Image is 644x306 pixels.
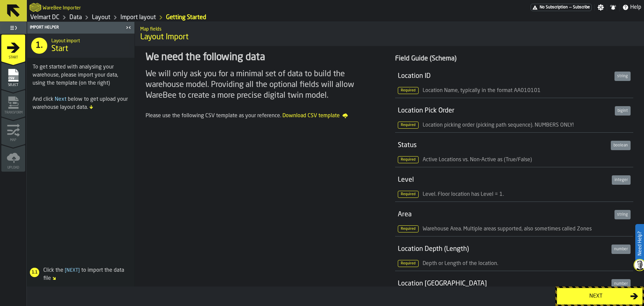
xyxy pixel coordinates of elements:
span: Upload [1,166,25,170]
li: menu Start [1,35,25,61]
label: button-toggle-Toggle Full Menu [1,23,25,33]
li: menu Select [1,62,25,89]
span: Subscribe [573,5,590,10]
h2: Sub Title [51,37,129,44]
span: Location Name, typically in the format AA010101 [423,88,541,93]
span: Layout Import [140,32,639,43]
div: Status [398,141,608,150]
span: Start [1,56,25,59]
div: Location Pick Order [398,106,612,116]
span: [ [65,268,66,273]
div: bigint [615,106,631,116]
a: link-to-/wh/i/f27944ef-e44e-4cb8-aca8-30c52093261f/designer [92,14,110,21]
span: Required [398,156,419,163]
label: button-toggle-Settings [595,4,607,11]
span: ] [78,268,80,273]
div: number [611,279,631,289]
span: Required [398,87,419,94]
span: Help [630,3,641,11]
a: logo-header [30,1,41,13]
div: Next [561,292,630,300]
span: No Subscription [540,5,568,10]
header: Import Helper [27,22,135,34]
span: 1.1 [30,270,39,275]
div: title-Layout Import [135,22,644,46]
a: link-to-/wh/i/f27944ef-e44e-4cb8-aca8-30c52093261f/pricing/ [531,4,592,11]
div: Location Depth (Length) [398,245,609,254]
div: Area [398,210,612,219]
div: Field Guide (Schema) [395,54,633,63]
a: link-to-/wh/i/f27944ef-e44e-4cb8-aca8-30c52093261f [30,14,59,21]
div: Menu Subscription [531,4,592,11]
li: menu Upload [1,145,25,172]
span: Select [1,83,25,87]
h2: Sub Title [140,25,639,32]
div: Location [GEOGRAPHIC_DATA] [398,279,609,289]
div: We will only ask you for a minimal set of data to build the warehouse model. Providing all the op... [146,69,384,101]
label: button-toggle-Close me [124,24,133,32]
div: integer [612,175,631,185]
span: Location picking order (picking path sequence). NUMBERS ONLY! [423,123,574,128]
span: Required [398,122,419,129]
div: 1. [31,38,47,54]
span: Start [51,44,68,54]
a: link-to-/wh/i/f27944ef-e44e-4cb8-aca8-30c52093261f/import/layout [166,14,206,21]
a: Download CSV template [282,112,348,121]
span: — [569,5,572,10]
span: Required [398,225,419,232]
span: Active Locations vs. Non-Active as (True/False) [423,157,532,163]
div: To get started with analysing your warehouse, please import your data, using the template (on the... [33,63,129,87]
li: menu Map [1,117,25,144]
span: Level. Floor location has Level = 1. [423,192,504,197]
span: Required [398,260,419,267]
div: boolean [611,141,631,150]
span: Transform [1,111,25,115]
div: title-Start [27,34,135,58]
div: We need the following data [146,51,384,63]
div: number [611,245,631,254]
span: Next [63,268,81,273]
span: Required [398,191,419,198]
span: Please use the following CSV template as your reference. [146,113,281,119]
h2: Sub Title [43,4,81,11]
span: Warehouse Area. Multiple areas supported, also sometimes called Zones [423,226,592,232]
div: Level [398,175,609,185]
div: Location ID [398,72,612,81]
span: Download CSV template [282,112,348,120]
span: Map [1,138,25,142]
div: string [614,72,631,81]
span: Next [55,97,66,102]
div: Import Helper [29,25,124,30]
label: Need Help? [636,225,643,262]
a: link-to-/wh/i/f27944ef-e44e-4cb8-aca8-30c52093261f/data [69,14,82,21]
label: button-toggle-Help [620,3,644,11]
a: link-to-/wh/i/f27944ef-e44e-4cb8-aca8-30c52093261f/import/layout/ [120,14,156,21]
li: menu Transform [1,90,25,117]
div: Click the to import the data file [27,266,132,282]
div: And click below to get upload your warehouse layout data. [33,95,129,112]
div: string [614,210,631,219]
button: button-Next [557,288,643,305]
label: button-toggle-Notifications [607,4,619,11]
span: Depth or Length of the location. [423,261,498,266]
nav: Breadcrumb [30,13,335,21]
